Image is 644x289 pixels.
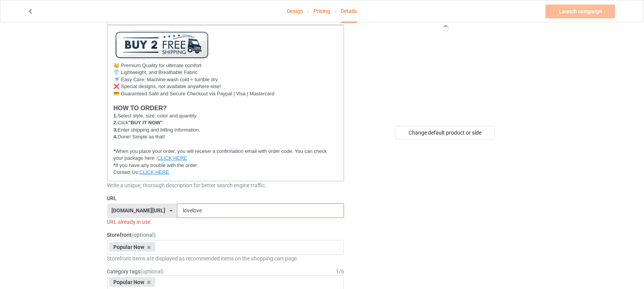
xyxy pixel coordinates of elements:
a: CLICK HERE [157,155,187,161]
p: ❌ Special designs, not available anywhere else! [114,83,338,90]
div: 1 / 6 [336,268,344,275]
p: When you place your order, you will receive a confirmation email with order code. You can check y... [114,148,338,162]
p: Contact Us: [114,169,338,176]
a: Pricing [314,0,330,22]
span: (optional) [141,268,164,275]
strong: HOW TO ORDER? [114,104,167,111]
strong: 3. [114,127,118,133]
label: URL [107,194,345,202]
p: If you have any trouble with the order: [114,162,338,169]
p: Enter shipping and billing information. [114,127,338,134]
p: 💳 Guaranteed Safe and Secure Checkout via Paypal | Visa | Mastercard [114,90,338,98]
p: 👑 Premium Quality for ultimate comfort [114,62,338,69]
p: Done! Simple as that! [114,133,338,141]
strong: "BUY IT NOW" [129,120,163,125]
img: YaW2Y8d.png [114,30,210,60]
p: 🚿 Easy Care: Machine wash cold + tumble dry [114,76,338,83]
strong: 4. [114,134,118,140]
strong: 2. [114,120,118,125]
div: Popular Now [109,242,155,252]
p: Click . [114,119,338,127]
p: Select style, size, color and quantity. [114,112,338,120]
div: URL already in use [107,218,345,226]
div: Write a unique, thorough description for better search engine traffic. [107,181,345,189]
a: CLICK HERE [139,169,169,175]
label: Storefront [107,231,345,239]
label: Category tags [107,268,164,275]
div: [DOMAIN_NAME][URL] [111,208,165,213]
strong: 1. [114,113,118,119]
p: 👕 Lightweight, and Breathable Fabric [114,69,338,76]
div: Storefront items are displayed as recommended items on the shopping cart page. [107,255,345,262]
span: (optional) [132,232,156,238]
div: Details [341,0,357,22]
a: Design [287,0,303,22]
div: Change default product or side [396,126,495,140]
div: Popular Now [109,278,155,287]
